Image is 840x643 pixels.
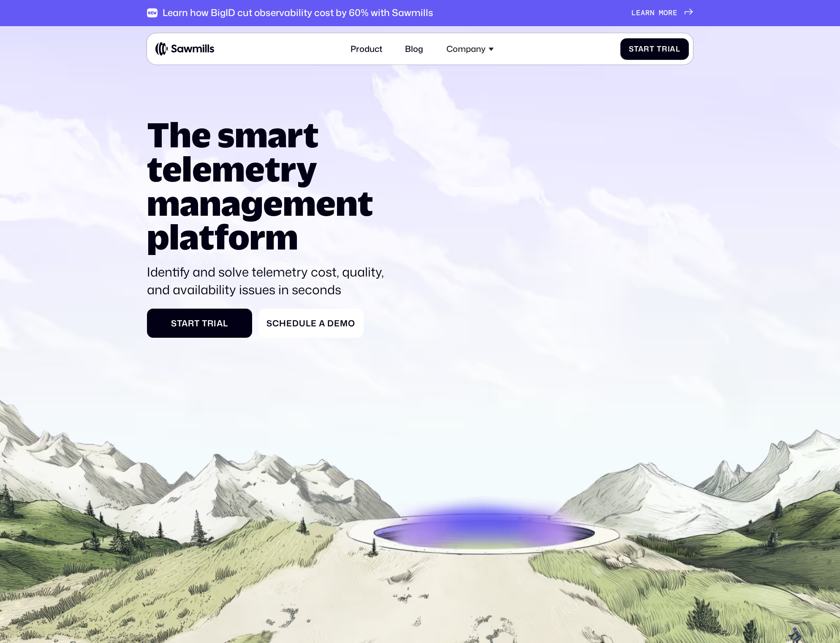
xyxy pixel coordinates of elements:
a: Learn more [631,8,693,17]
a: Start Trial [620,38,689,60]
div: Schedule a Demo [266,318,355,328]
a: Schedule a Demo [258,309,364,338]
div: Company [446,44,486,54]
a: Product [344,38,389,60]
div: Learn more [631,8,677,17]
a: Blog [399,38,430,60]
h1: The smart telemetry management platform [147,117,391,253]
div: Start Trial [155,318,244,328]
p: Identify and solve telemetry cost, quality, and availability issues in seconds [147,263,391,298]
div: Start Trial [629,44,680,53]
a: Start Trial [147,309,252,338]
div: Learn how BigID cut observability cost by 60% with Sawmills [163,7,433,19]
